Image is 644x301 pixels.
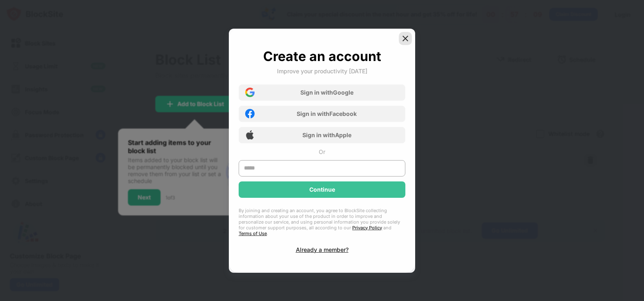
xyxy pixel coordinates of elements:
[239,208,405,236] div: By joining and creating an account, you agree to BlockSite collecting information about your use ...
[239,231,267,236] a: Terms of Use
[245,88,255,97] img: google-icon.png
[300,89,353,96] div: Sign in with Google
[296,246,349,253] div: Already a member?
[245,109,255,118] img: facebook-icon.png
[263,48,381,64] div: Create an account
[352,225,382,231] a: Privacy Policy
[302,131,351,138] div: Sign in with Apple
[277,68,367,75] div: Improve your productivity [DATE]
[297,110,357,117] div: Sign in with Facebook
[309,186,335,193] div: Continue
[245,130,255,140] img: apple-icon.png
[319,148,325,155] div: Or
